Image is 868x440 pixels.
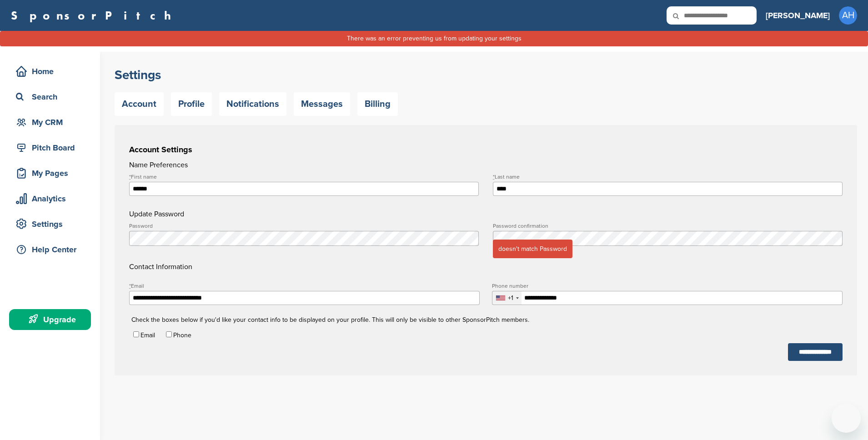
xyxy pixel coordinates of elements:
a: Messages [294,92,350,116]
label: Email [129,283,480,289]
abbr: required [129,283,131,289]
div: Settings [14,216,91,232]
abbr: required [493,174,495,180]
div: Search [14,89,91,105]
a: My Pages [9,163,91,184]
span: doesn't match Password [493,240,572,258]
a: [PERSON_NAME] [766,5,830,25]
a: Search [9,86,91,107]
div: Analytics [14,190,91,207]
div: My CRM [14,114,91,130]
label: Password confirmation [493,223,843,229]
a: Upgrade [9,309,91,330]
a: Notifications [219,92,286,116]
div: Pitch Board [14,140,91,156]
label: Phone number [492,283,843,289]
h3: [PERSON_NAME] [766,9,830,22]
div: Home [14,63,91,80]
abbr: required [129,174,131,180]
label: Phone [173,331,191,339]
h2: Settings [115,67,857,83]
div: +1 [508,295,513,301]
label: First name [129,174,479,180]
a: Billing [357,92,398,116]
h4: Update Password [129,209,843,220]
a: Profile [171,92,212,116]
a: Pitch Board [9,137,91,158]
a: SponsorPitch [11,10,177,21]
a: Help Center [9,239,91,260]
h3: Account Settings [129,143,843,156]
div: Selected country [492,291,522,305]
h4: Name Preferences [129,160,843,170]
div: My Pages [14,165,91,181]
div: Help Center [14,241,91,258]
a: Home [9,61,91,82]
label: Last name [493,174,843,180]
a: Analytics [9,188,91,209]
a: Account [115,92,164,116]
label: Email [140,331,155,339]
a: Settings [9,214,91,235]
div: Upgrade [14,311,91,328]
a: My CRM [9,112,91,133]
h4: Contact Information [129,223,843,272]
span: AH [839,6,857,25]
iframe: Button to launch messaging window [832,404,861,433]
label: Password [129,223,479,229]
